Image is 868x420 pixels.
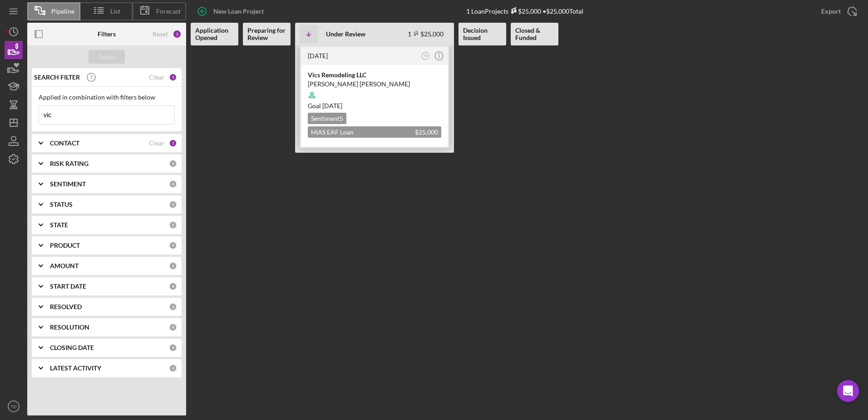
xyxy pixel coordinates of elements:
[408,30,444,38] div: 1 $25,000
[169,221,177,229] div: 0
[463,27,502,41] b: Decision Issued
[50,283,86,290] b: START DATE
[515,27,554,41] b: Closed & Funded
[169,139,177,147] div: 1
[169,180,177,188] div: 0
[153,30,168,38] div: Reset
[191,2,273,20] button: New Loan Project
[89,50,125,64] button: Apply
[322,102,342,110] time: 10/18/2025
[50,160,89,167] b: RISK RATING
[50,324,89,331] b: RESOLUTION
[50,140,79,147] b: CONTACT
[169,241,177,250] div: 0
[50,201,73,208] b: STATUS
[169,364,177,372] div: 0
[308,113,346,124] div: Sentiment 5
[308,102,342,110] span: Goal
[50,365,101,372] b: LATEST ACTIVITY
[169,200,177,209] div: 0
[50,344,94,351] b: CLOSING DATE
[99,50,115,64] div: Apply
[466,7,583,15] div: 1 Loan Projects • $25,000 Total
[110,8,120,15] span: List
[247,27,286,41] b: Preparing for Review
[837,380,859,402] div: Open Intercom Messenger
[169,303,177,311] div: 0
[39,94,175,101] div: Applied in combination with filters below
[169,160,177,168] div: 0
[326,30,365,38] b: Under Review
[308,70,441,80] div: Vics Remodeling LLC
[149,74,164,81] div: Clear
[51,8,74,15] span: Pipeline
[149,140,164,147] div: Clear
[508,7,541,15] div: $25,000
[213,2,264,20] div: New Loan Project
[11,404,17,409] text: TD
[424,54,428,57] text: TD
[419,50,432,62] button: TD
[308,80,441,89] div: [PERSON_NAME] [PERSON_NAME]
[308,52,328,60] time: 2025-08-19 18:06
[169,262,177,270] div: 0
[50,262,79,270] b: AMOUNT
[50,221,68,229] b: STATE
[169,323,177,331] div: 0
[169,344,177,352] div: 0
[5,397,23,415] button: TD
[300,45,449,148] a: [DATE]TDVics Remodeling LLC[PERSON_NAME] [PERSON_NAME]Goal [DATE]Sentiment5HIAS EAF Loan Applicat...
[98,30,116,38] b: Filters
[34,74,80,81] b: SEARCH FILTER
[821,2,841,20] div: Export
[50,303,82,310] b: RESOLVED
[195,27,234,41] b: Application Opened
[169,73,177,81] div: 1
[50,242,80,249] b: PRODUCT
[156,8,181,15] span: Forecast
[812,2,863,20] button: Export
[173,30,182,39] div: 2
[415,128,438,136] span: $25,000
[50,180,86,188] b: SENTIMENT
[308,126,441,138] div: HIAS EAF Loan Application_[US_STATE]
[169,282,177,290] div: 0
